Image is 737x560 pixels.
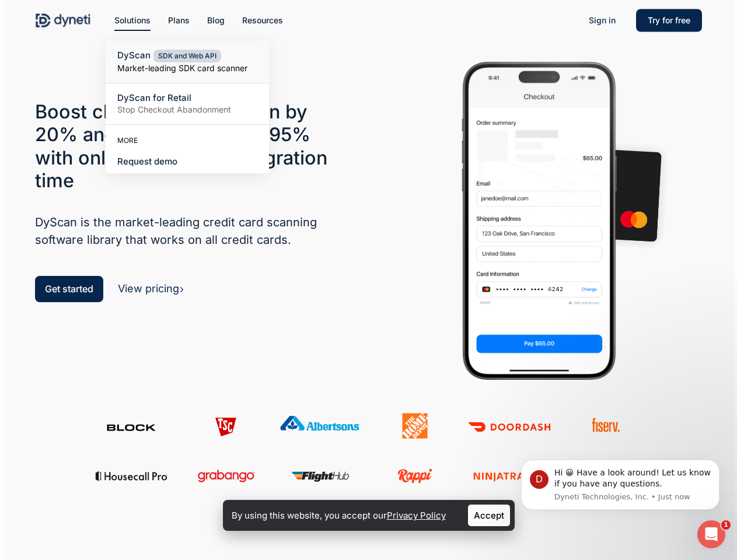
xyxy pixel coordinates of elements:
[168,15,190,25] span: Plans
[106,131,269,150] a: MORE
[648,15,690,25] span: Try for free
[90,413,173,439] img: client
[373,413,456,439] img: client
[387,510,446,521] a: Privacy Policy
[577,11,627,30] a: Sign in
[106,41,269,83] a: DyScanSDK and Web APIMarket-leading SDK card scanner
[242,14,283,27] a: Resources
[168,14,190,27] a: Plans
[117,50,151,61] span: DyScan
[636,14,702,27] a: Try for free
[106,150,269,173] a: Request demo
[153,50,221,62] span: SDK and Web API
[184,462,267,488] img: client
[207,14,225,27] a: Blog
[45,283,93,295] span: Get started
[589,15,616,25] span: Sign in
[279,462,362,488] img: client
[697,520,725,548] iframe: Intercom live chat
[468,462,551,488] img: client
[117,62,257,74] small: Market-leading SDK card scanner
[90,462,173,488] img: client
[118,282,184,295] a: View pricing
[279,413,362,439] img: client
[117,156,177,167] span: Request demo
[207,15,225,25] span: Blog
[35,276,103,303] a: Get started
[35,100,345,191] h3: Boost checkout conversion by 20% and reduce fraud by 95% with only one hour of integration time
[504,442,737,528] iframe: Intercom notifications message
[114,15,151,25] span: Solutions
[242,15,283,25] span: Resources
[184,413,267,439] img: client
[721,520,731,530] span: 1
[35,12,91,29] img: Dyneti Technologies
[468,505,510,526] a: Accept
[106,83,269,124] a: DyScan for RetailStop Checkout Abandonment
[117,92,191,103] span: DyScan for Retail
[117,136,138,145] span: MORE
[563,413,645,439] img: client
[232,508,446,523] p: By using this website, you accept our
[35,213,345,249] h5: DyScan is the market-leading credit card scanning software library that works on all credit cards.
[114,14,151,27] a: Solutions
[373,462,456,488] img: client
[117,104,257,116] small: Stop Checkout Abandonment
[468,413,551,439] img: client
